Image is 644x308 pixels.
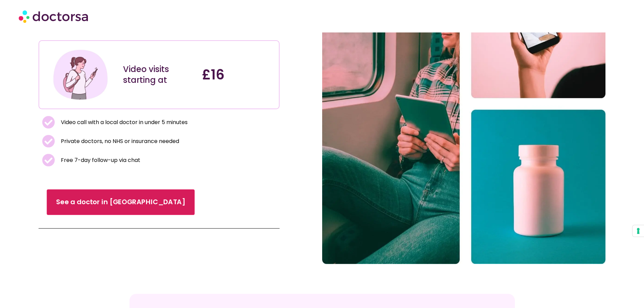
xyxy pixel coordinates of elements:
[59,156,140,165] span: Free 7-day follow-up via chat
[59,137,179,146] span: Private doctors, no NHS or insurance needed
[52,46,109,103] img: Illustration depicting a young woman in a casual outfit, engaged with her smartphone. She has a p...
[202,67,274,83] h4: £16
[123,64,195,86] div: Video visits starting at
[633,225,644,237] button: Your consent preferences for tracking technologies
[59,118,188,127] span: Video call with a local doctor in under 5 minutes
[56,197,185,207] span: See a doctor in [GEOGRAPHIC_DATA]
[47,189,195,215] a: See a doctor in [GEOGRAPHIC_DATA]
